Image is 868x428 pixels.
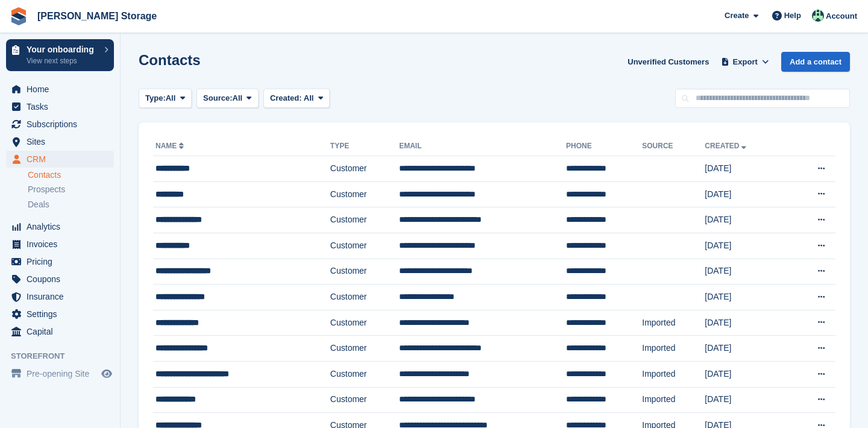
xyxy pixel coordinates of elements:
a: menu [6,271,114,288]
span: Sites [27,133,99,150]
th: Email [399,137,566,156]
span: Source: [203,92,232,104]
a: menu [6,151,114,168]
span: Home [27,81,99,98]
span: Tasks [27,98,99,115]
th: Type [330,137,399,156]
span: All [166,92,176,104]
span: Invoices [27,236,99,253]
td: [DATE] [705,310,788,336]
a: menu [6,253,114,270]
a: Add a contact [781,52,850,72]
a: Unverified Customers [623,52,714,72]
a: menu [6,218,114,235]
a: menu [6,236,114,253]
span: Analytics [27,218,99,235]
td: Customer [330,233,399,259]
td: Customer [330,387,399,413]
span: Coupons [27,271,99,288]
td: Imported [642,387,705,413]
img: Nicholas Pain [812,10,824,22]
span: CRM [27,151,99,168]
a: menu [6,306,114,323]
a: Created [705,142,749,150]
span: All [304,93,314,102]
a: menu [6,81,114,98]
span: Capital [27,323,99,340]
span: Settings [27,306,99,323]
p: View next steps [27,55,98,66]
a: menu [6,98,114,115]
span: Prospects [28,184,65,195]
td: Imported [642,336,705,362]
td: [DATE] [705,156,788,182]
td: Customer [330,361,399,387]
td: Customer [330,285,399,310]
td: [DATE] [705,387,788,413]
a: Contacts [28,169,114,181]
a: Deals [28,198,114,211]
span: Subscriptions [27,116,99,133]
span: Export [733,56,758,68]
td: [DATE] [705,361,788,387]
td: Imported [642,310,705,336]
a: menu [6,116,114,133]
td: [DATE] [705,336,788,362]
td: [DATE] [705,285,788,310]
td: Customer [330,310,399,336]
button: Export [719,52,772,72]
button: Source: All [197,89,259,109]
td: Customer [330,207,399,233]
a: menu [6,133,114,150]
span: Insurance [27,288,99,305]
span: Deals [28,199,49,210]
th: Phone [566,137,642,156]
td: Customer [330,181,399,207]
td: Customer [330,156,399,182]
h1: Contacts [139,52,201,68]
button: Created: All [263,89,330,109]
span: Pricing [27,253,99,270]
span: Account [826,10,857,22]
a: menu [6,323,114,340]
a: Preview store [99,367,114,381]
th: Source [642,137,705,156]
span: Help [784,10,801,22]
td: Customer [330,336,399,362]
td: Imported [642,361,705,387]
span: Pre-opening Site [27,365,99,382]
a: menu [6,365,114,382]
span: Type: [145,92,166,104]
a: [PERSON_NAME] Storage [33,6,162,26]
img: stora-icon-8386f47178a22dfd0bd8f6a31ec36ba5ce8667c1dd55bd0f319d3a0aa187defe.svg [10,7,28,25]
td: [DATE] [705,181,788,207]
span: Storefront [11,350,120,362]
a: menu [6,288,114,305]
td: Customer [330,259,399,285]
td: [DATE] [705,259,788,285]
span: Create [725,10,749,22]
a: Name [156,142,186,150]
a: Your onboarding View next steps [6,39,114,71]
td: [DATE] [705,233,788,259]
span: Created: [270,93,302,102]
td: [DATE] [705,207,788,233]
a: Prospects [28,183,114,196]
button: Type: All [139,89,192,109]
p: Your onboarding [27,45,98,54]
span: All [233,92,243,104]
